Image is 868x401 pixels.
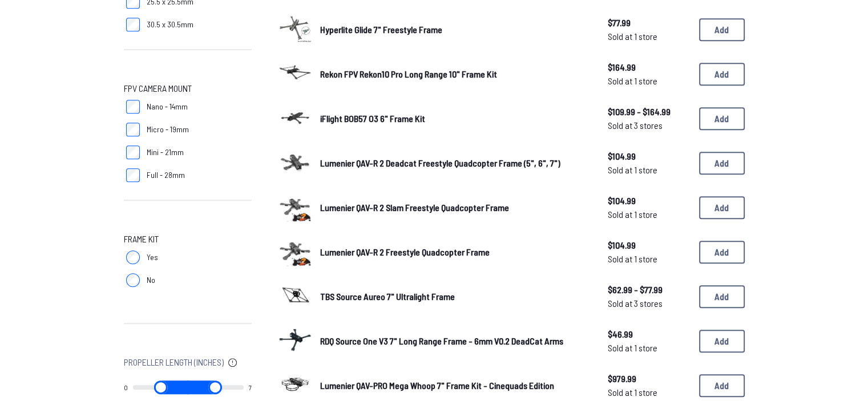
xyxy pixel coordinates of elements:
input: Micro - 19mm [126,123,140,136]
img: image [279,368,311,400]
span: Sold at 1 store [608,74,690,88]
input: Nano - 14mm [126,100,140,114]
span: TBS Source Aureo 7" Ultralight Frame [320,291,455,302]
a: image [279,12,311,47]
span: FPV Camera Mount [124,82,192,95]
span: Lumenier QAV-R 2 Deadcat Freestyle Quadcopter Frame (5", 6", 7") [320,157,560,168]
span: Full - 28mm [147,169,185,181]
a: image [279,279,311,314]
img: image [279,12,311,44]
span: Sold at 1 store [608,163,690,177]
a: Lumenier QAV-PRO Mega Whoop 7" Frame Kit - Cinequads Edition [320,379,590,392]
span: $77.99 [608,16,690,30]
input: Full - 28mm [126,168,140,182]
button: Add [699,241,745,264]
button: Add [699,196,745,219]
span: Lumenier QAV-PRO Mega Whoop 7" Frame Kit - Cinequads Edition [320,380,554,391]
a: image [279,101,311,136]
span: Mini - 21mm [147,147,184,158]
img: image [279,190,311,222]
span: Propeller Length (Inches) [124,355,224,369]
span: 30.5 x 30.5mm [147,19,193,30]
span: $104.99 [608,194,690,208]
img: image [279,323,311,355]
span: No [147,274,155,286]
button: Add [699,63,745,86]
span: $46.99 [608,327,690,341]
input: Yes [126,250,140,264]
span: Rekon FPV Rekon10 Pro Long Range 10" Frame Kit [320,68,497,79]
a: Lumenier QAV-R 2 Freestyle Quadcopter Frame [320,245,590,259]
span: Frame Kit [124,232,159,246]
a: Rekon FPV Rekon10 Pro Long Range 10" Frame Kit [320,67,590,81]
span: Sold at 1 store [608,208,690,221]
span: Sold at 3 stores [608,119,690,132]
a: image [279,323,311,359]
a: Lumenier QAV-R 2 Slam Freestyle Quadcopter Frame [320,201,590,214]
img: image [279,101,311,133]
span: Yes [147,252,158,263]
a: iFlight BOB57 O3 6" Frame Kit [320,112,590,125]
span: Sold at 3 stores [608,297,690,310]
output: 0 [124,383,128,392]
button: Add [699,18,745,41]
span: Lumenier QAV-R 2 Freestyle Quadcopter Frame [320,246,490,257]
span: iFlight BOB57 O3 6" Frame Kit [320,113,425,124]
button: Add [699,330,745,353]
button: Add [699,374,745,397]
img: image [279,145,311,177]
span: $104.99 [608,149,690,163]
input: Mini - 21mm [126,145,140,159]
span: Sold at 1 store [608,30,690,43]
span: Sold at 1 store [608,252,690,266]
span: $104.99 [608,238,690,252]
span: Sold at 1 store [608,341,690,355]
input: No [126,273,140,287]
output: 7 [249,383,252,392]
span: $979.99 [608,372,690,386]
span: Hyperlite Glide 7" Freestyle Frame [320,24,442,35]
a: RDQ Source One V3 7" Long Range Frame - 6mm V0.2 DeadCat Arms [320,334,590,348]
a: image [279,145,311,181]
span: Lumenier QAV-R 2 Slam Freestyle Quadcopter Frame [320,202,509,213]
span: $109.99 - $164.99 [608,105,690,119]
span: $62.99 - $77.99 [608,283,690,297]
button: Add [699,107,745,130]
span: RDQ Source One V3 7" Long Range Frame - 6mm V0.2 DeadCat Arms [320,335,563,346]
button: Add [699,285,745,308]
a: image [279,190,311,225]
span: Nano - 14mm [147,101,188,112]
img: image [279,56,311,88]
span: $164.99 [608,60,690,74]
span: Sold at 1 store [608,386,690,399]
input: 30.5 x 30.5mm [126,18,140,31]
img: image [279,234,311,266]
span: Micro - 19mm [147,124,189,135]
a: image [279,234,311,270]
img: image [279,279,311,311]
a: Hyperlite Glide 7" Freestyle Frame [320,23,590,37]
a: Lumenier QAV-R 2 Deadcat Freestyle Quadcopter Frame (5", 6", 7") [320,156,590,170]
a: TBS Source Aureo 7" Ultralight Frame [320,290,590,303]
a: image [279,56,311,92]
button: Add [699,152,745,175]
